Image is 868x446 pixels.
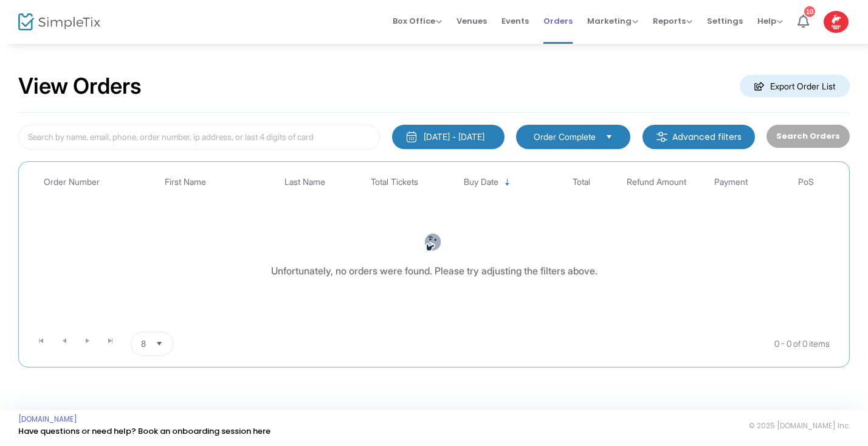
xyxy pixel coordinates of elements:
[284,177,325,187] span: Last Name
[653,15,692,27] span: Reports
[165,177,206,187] span: First Name
[740,75,850,97] m-button: Export Order List
[357,168,432,197] th: Total Tickets
[18,414,77,424] a: [DOMAIN_NAME]
[587,15,638,27] span: Marketing
[714,177,748,187] span: Payment
[749,421,850,431] span: © 2025 [DOMAIN_NAME] Inc.
[18,425,270,437] a: Have questions or need help? Book an onboarding session here
[534,131,596,143] span: Order Complete
[18,125,380,150] input: Search by name, email, phone, order number, ip address, or last 4 digits of card
[503,178,512,187] span: Sortable
[294,332,830,356] kendo-pager-info: 0 - 0 of 0 items
[707,5,743,37] span: Settings
[464,177,498,187] span: Buy Date
[601,130,618,144] button: Select
[44,177,100,187] span: Order Number
[392,125,505,149] button: [DATE] - [DATE]
[656,131,668,143] img: filter
[501,5,529,37] span: Events
[798,177,814,187] span: PoS
[18,73,142,100] h2: View Orders
[405,131,418,143] img: monthly
[757,15,783,27] span: Help
[456,5,487,37] span: Venues
[424,233,442,251] img: face-thinking.png
[271,263,598,278] div: Unfortunately, no orders were found. Please try adjusting the filters above.
[393,15,442,27] span: Box Office
[544,168,619,197] th: Total
[804,6,815,17] div: 10
[25,168,843,327] div: Data table
[151,332,168,355] button: Select
[619,168,694,197] th: Refund Amount
[543,5,573,37] span: Orders
[642,125,755,149] m-button: Advanced filters
[141,338,146,350] span: 8
[424,131,484,143] div: [DATE] - [DATE]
